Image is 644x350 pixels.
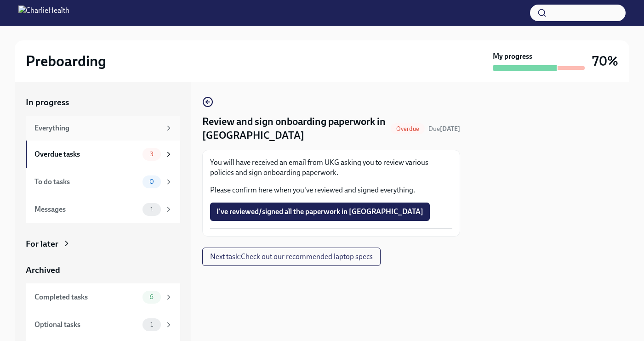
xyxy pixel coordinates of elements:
[210,185,452,195] p: Please confirm here when you've reviewed and signed everything.
[144,178,160,185] span: 0
[202,248,381,266] button: Next task:Check out our recommended laptop specs
[26,141,180,168] a: Overdue tasks3
[26,264,180,276] a: Archived
[34,177,139,187] div: To do tasks
[144,151,159,158] span: 3
[210,203,430,221] button: I've reviewed/signed all the paperwork in [GEOGRAPHIC_DATA]
[145,206,159,213] span: 1
[592,53,618,69] h3: 70%
[202,115,387,142] h4: Review and sign onboarding paperwork in [GEOGRAPHIC_DATA]
[26,238,180,250] a: For later
[34,204,139,215] div: Messages
[26,283,180,311] a: Completed tasks6
[217,207,423,216] span: I've reviewed/signed all the paperwork in [GEOGRAPHIC_DATA]
[428,124,460,133] span: August 22nd, 2025 09:00
[34,320,139,330] div: Optional tasks
[26,238,58,250] div: For later
[26,196,180,223] a: Messages1
[26,96,180,108] a: In progress
[428,125,460,133] span: Due
[145,321,159,328] span: 1
[26,116,180,141] a: Everything
[18,6,69,20] img: CharlieHealth
[34,149,139,159] div: Overdue tasks
[391,125,425,132] span: Overdue
[26,311,180,339] a: Optional tasks1
[26,52,106,70] h2: Preboarding
[34,292,139,302] div: Completed tasks
[144,294,159,300] span: 6
[440,125,460,133] strong: [DATE]
[34,123,161,133] div: Everything
[493,51,532,62] strong: My progress
[210,252,373,261] span: Next task : Check out our recommended laptop specs
[26,168,180,196] a: To do tasks0
[210,158,452,178] p: You will have received an email from UKG asking you to review various policies and sign onboardin...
